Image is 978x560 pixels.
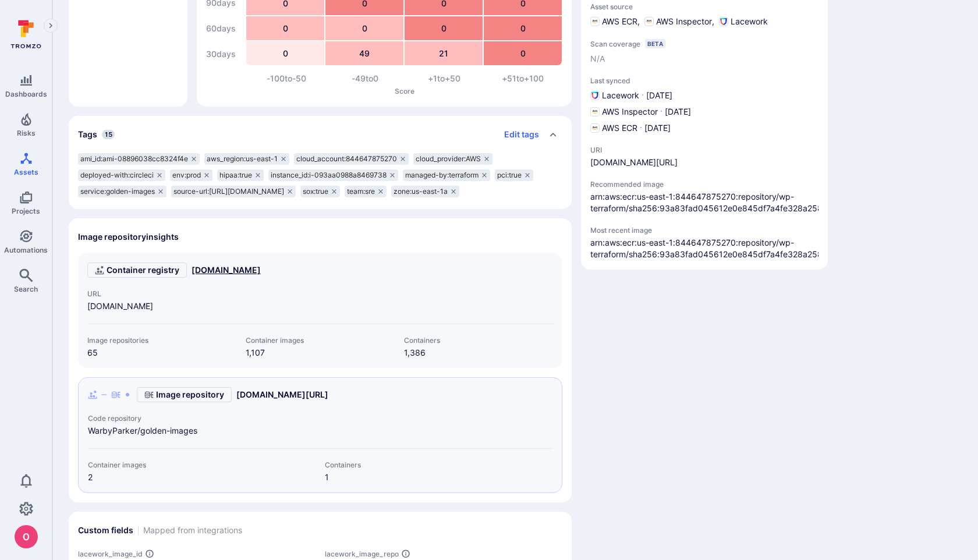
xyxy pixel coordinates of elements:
span: Containers [404,336,553,345]
div: -49 to 0 [326,73,405,84]
p: Score [247,87,562,95]
div: team:sre [345,186,387,197]
div: 21 [405,41,483,65]
span: Dashboards [5,90,47,98]
span: hipaa:true [219,171,252,180]
div: 49 [325,41,403,65]
div: service:golden-images [78,186,166,197]
h2: Image repository insights [78,231,179,243]
div: Lacework [719,16,768,27]
div: 0 [246,16,324,40]
span: lacework_image_repo [325,550,399,558]
span: N/A [590,53,605,65]
a: 65 [87,348,98,357]
div: 0 [484,16,562,40]
h2: Tags [78,129,97,140]
span: cloud_account:844647875270 [296,154,397,164]
div: deployed-with:circleci [78,169,165,181]
a: 1 [325,472,329,482]
span: recommended-image [590,191,818,214]
span: Scan coverage [590,40,640,48]
h2: Custom fields [78,524,133,536]
div: instance_id:i-093aa0988a8469738 [268,169,398,181]
span: Assets [14,168,38,176]
div: +51 to +100 [484,73,563,84]
a: arn:aws:ecr:us-east-1:844647875270:repository/wp-terraform/sha256:93a83fad045612e0e845df7a4fe328a... [590,238,971,259]
div: oleg malkov [15,525,38,548]
span: [DATE] [646,90,672,101]
span: [DOMAIN_NAME] [87,300,316,312]
span: Most recent image [590,226,818,235]
a: 1,386 [404,348,426,357]
span: AWS Inspector [602,106,658,118]
div: 0 [405,16,483,40]
p: · [640,122,642,134]
span: ami_id:ami-08896038cc8324f4e [80,154,188,164]
span: sox:true [303,187,328,196]
span: zone:us-east-1a [394,187,448,196]
div: source-url:[URL][DOMAIN_NAME] [171,186,296,197]
div: +1 to +50 [405,73,484,84]
span: AWS ECR [602,122,637,134]
a: arn:aws:ecr:us-east-1:844647875270:repository/wp-terraform/sha256:93a83fad045612e0e845df7a4fe328a... [590,192,971,213]
div: cloud_account:844647875270 [294,153,409,165]
a: WarbyParker/golden-images [88,426,197,435]
img: ACg8ocJcCe-YbLxGm5tc0PuNRxmgP8aEm0RBXn6duO8aeMVK9zjHhw=s96-c [15,525,38,548]
span: Image repositories [87,336,236,345]
div: ami_id:ami-08896038cc8324f4e [78,153,200,165]
span: most-recent-image [590,237,818,260]
div: env:prod [170,169,212,181]
span: managed-by:terraform [405,171,479,180]
span: lacework_image_id [78,550,143,558]
span: URL [87,289,316,298]
span: Container registry [107,264,179,276]
i: Expand navigation menu [47,21,55,31]
span: pci:true [497,171,522,180]
a: [DOMAIN_NAME][URL] [236,389,328,400]
span: Lacework [602,90,639,101]
div: 0 [246,41,324,65]
div: AWS ECR [590,16,637,27]
div: managed-by:terraform [403,169,490,181]
div: sox:true [300,186,340,197]
p: · [642,90,644,101]
span: Code repository [88,414,552,423]
div: AWS Inspector [644,16,712,27]
span: deployed-with:circleci [80,171,154,180]
span: source-url:[URL][DOMAIN_NAME] [173,187,284,196]
div: pci:true [495,169,533,181]
div: 0 [325,16,403,40]
span: 15 [102,130,115,139]
button: Edit tags [495,125,539,144]
a: 1,107 [246,348,265,357]
span: Automations [4,246,48,254]
div: 30 days [206,42,241,66]
span: Containers [325,460,552,469]
span: service:golden-images [80,187,155,196]
span: Search [14,285,38,293]
span: Risks [17,129,36,137]
div: 60 days [206,17,241,40]
span: Last synced [590,76,818,85]
div: Beta [645,39,665,48]
a: 2 [88,472,93,482]
span: [DATE] [665,106,691,118]
span: Container images [246,336,395,345]
span: aws_region:us-east-1 [207,154,278,164]
span: [DATE] [644,122,671,134]
span: env:prod [172,171,201,180]
span: [DOMAIN_NAME][URL] [590,157,678,168]
div: aws_region:us-east-1 [204,153,289,165]
a: [DOMAIN_NAME] [192,264,261,276]
span: Asset source [590,2,818,11]
span: Projects [12,207,40,215]
div: zone:us-east-1a [391,186,459,197]
span: Image repository [156,389,224,400]
span: Container images [88,460,316,469]
span: team:sre [347,187,375,196]
span: URI [590,146,678,154]
button: Expand navigation menu [44,19,58,33]
div: 0 [484,41,562,65]
div: -100 to -50 [247,73,326,84]
span: instance_id:i-093aa0988a8469738 [271,171,387,180]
